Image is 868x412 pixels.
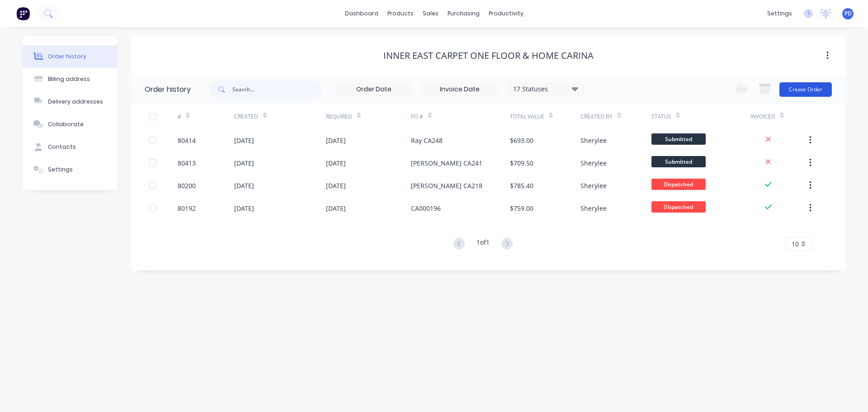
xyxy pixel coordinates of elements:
[178,113,181,121] div: #
[763,7,797,20] div: settings
[510,204,533,213] div: $759.00
[510,104,580,129] div: Total Value
[178,158,196,168] div: 80413
[23,45,118,68] button: Order history
[580,181,607,190] div: Sherylee
[411,181,482,190] div: [PERSON_NAME] CA218
[23,158,118,181] button: Settings
[178,136,196,145] div: 80414
[178,181,196,190] div: 80200
[779,82,832,97] button: Create Order
[508,84,584,94] div: 17 Statuses
[422,83,498,96] input: Invoice Date
[326,104,411,129] div: Required
[48,120,84,128] div: Collaborate
[411,204,441,213] div: CA000196
[234,136,254,145] div: [DATE]
[510,113,544,121] div: Total Value
[411,113,423,121] div: PO #
[651,113,671,121] div: Status
[234,113,258,121] div: Created
[234,204,254,213] div: [DATE]
[232,81,322,99] input: Search...
[411,136,443,145] div: Ray CA248
[651,133,706,145] span: Submitted
[23,68,118,90] button: Billing address
[48,143,76,151] div: Contacts
[510,136,533,145] div: $693.00
[326,181,346,190] div: [DATE]
[383,7,418,20] div: products
[48,98,103,106] div: Delivery addresses
[234,104,326,129] div: Created
[411,158,482,168] div: [PERSON_NAME] CA241
[844,9,852,18] span: PD
[580,158,607,168] div: Sherylee
[336,83,412,96] input: Order Date
[750,104,807,129] div: Invoiced
[411,104,510,129] div: PO #
[580,204,607,213] div: Sherylee
[23,136,118,158] button: Contacts
[326,113,352,121] div: Required
[580,113,613,121] div: Created By
[651,104,750,129] div: Status
[484,7,528,20] div: productivity
[651,156,706,167] span: Submitted
[16,7,30,20] img: Factory
[178,104,234,129] div: #
[326,136,346,145] div: [DATE]
[580,104,651,129] div: Created By
[443,7,484,20] div: purchasing
[510,181,533,190] div: $785.40
[23,113,118,136] button: Collaborate
[510,158,533,168] div: $709.50
[326,204,346,213] div: [DATE]
[234,181,254,190] div: [DATE]
[418,7,443,20] div: sales
[580,136,607,145] div: Sherylee
[23,90,118,113] button: Delivery addresses
[178,204,196,213] div: 80192
[48,75,90,83] div: Billing address
[651,179,706,190] span: Dispatched
[145,84,191,95] div: Order history
[792,239,799,249] span: 10
[340,7,383,20] a: dashboard
[234,158,254,168] div: [DATE]
[476,237,490,251] div: 1 of 1
[383,50,594,61] div: Inner East Carpet One Floor & Home Carina
[48,52,86,61] div: Order history
[326,158,346,168] div: [DATE]
[750,113,775,121] div: Invoiced
[651,201,706,213] span: Dispatched
[48,166,73,174] div: Settings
